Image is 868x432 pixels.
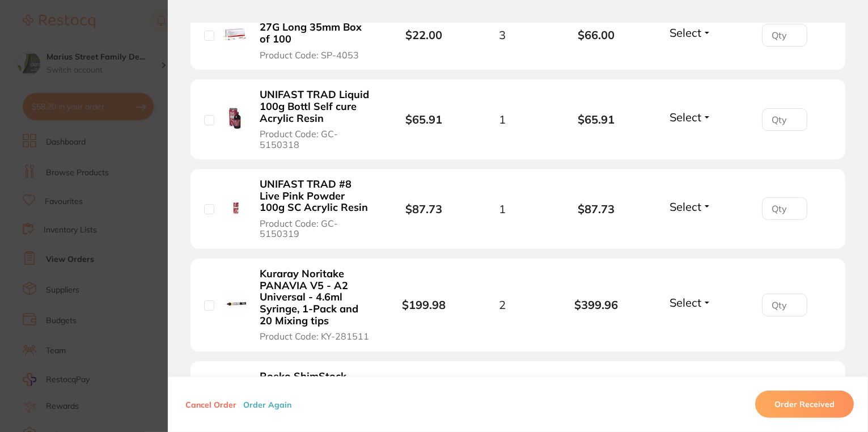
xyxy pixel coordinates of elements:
b: $65.91 [405,112,442,126]
b: Kuraray Noritake PANAVIA V5 - A2 Universal - 4.6ml Syringe, 1-Pack and 20 Mixing tips [260,268,372,327]
button: Select [666,295,715,310]
div: Message content [49,24,201,194]
span: Product Code: SP-4053 [260,50,359,60]
button: Roeko ShimStock Metal Foil - 8mm x 5m - 8u Roll Product Code: RO-480180 [256,370,375,421]
button: Septoject XL Needle 27G Long 35mm Box of 100 Product Code: SP-4053 [256,10,375,61]
button: Order Again [240,399,295,409]
b: Roeko ShimStock Metal Foil - 8mm x 5m - 8u Roll [260,371,372,406]
img: UNIFAST TRAD #8 Live Pink Powder 100g SC Acrylic Resin [223,196,248,221]
input: Qty [762,24,807,46]
button: Select [666,200,715,214]
b: $65.91 [549,113,643,126]
b: UNIFAST TRAD Liquid 100g Bottl Self cure Acrylic Resin [260,89,372,124]
span: Select [670,295,701,310]
button: UNIFAST TRAD Liquid 100g Bottl Self cure Acrylic Resin Product Code: GC-5150318 [256,88,375,150]
b: UNIFAST TRAD #8 Live Pink Powder 100g SC Acrylic Resin [260,179,372,214]
b: $199.98 [402,298,446,312]
span: Select [670,200,701,214]
span: 1 [499,113,506,126]
button: Order Received [755,391,854,418]
p: Message from Restocq, sent 1d ago [49,199,201,209]
span: Product Code: GC-5150318 [260,129,372,150]
img: UNIFAST TRAD Liquid 100g Bottl Self cure Acrylic Resin [223,106,248,131]
b: $66.00 [549,28,643,41]
span: Select [670,110,701,124]
div: message notification from Restocq, 1d ago. Hi MariusDental, This month, AB Orthodontics is offeri... [17,17,210,217]
img: Profile image for Restocq [26,27,44,45]
input: Qty [762,294,807,316]
b: Septoject XL Needle 27G Long 35mm Box of 100 [260,10,372,45]
b: $22.00 [405,28,442,42]
input: Qty [762,108,807,131]
button: Cancel Order [182,399,240,409]
button: Select [666,110,715,124]
button: UNIFAST TRAD #8 Live Pink Powder 100g SC Acrylic Resin Product Code: GC-5150319 [256,178,375,240]
input: Qty [762,197,807,220]
img: Kuraray Noritake PANAVIA V5 - A2 Universal - 4.6ml Syringe, 1-Pack and 20 Mixing tips [223,291,248,316]
button: Kuraray Noritake PANAVIA V5 - A2 Universal - 4.6ml Syringe, 1-Pack and 20 Mixing tips Product Cod... [256,268,375,342]
span: 1 [499,202,506,215]
b: $87.73 [405,202,442,216]
b: $87.73 [549,202,643,215]
img: Septoject XL Needle 27G Long 35mm Box of 100 [223,22,248,46]
div: Hi MariusDental, [49,24,201,36]
button: Select [666,26,715,40]
span: Product Code: GC-5150319 [260,218,372,239]
b: $399.96 [549,298,643,311]
span: 3 [499,28,506,41]
span: Select [670,26,701,40]
span: 2 [499,298,506,311]
span: Product Code: KY-281511 [260,331,369,341]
